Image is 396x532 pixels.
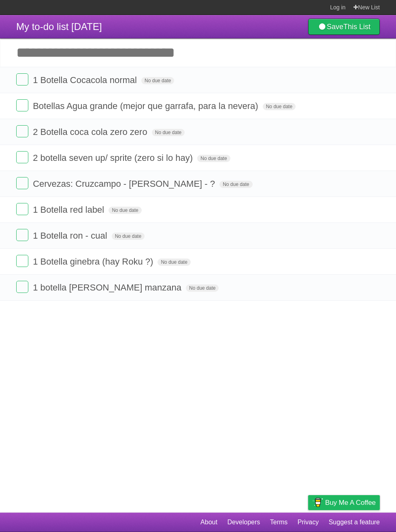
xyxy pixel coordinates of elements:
[33,256,155,267] span: 1 Botella ginebra (hay Roku ?)
[16,229,28,241] label: Done
[33,75,139,85] span: 1 Botella Cocacola normal
[227,515,260,530] a: Developers
[329,515,380,530] a: Suggest a feature
[109,207,141,214] span: No due date
[33,282,183,293] span: 1 botella [PERSON_NAME] manzana
[219,181,252,188] span: No due date
[16,203,28,215] label: Done
[33,127,149,137] span: 2 Botella coca cola zero zero
[16,73,28,85] label: Done
[33,179,217,189] span: Cervezas: Cruzcampo - [PERSON_NAME] - ?
[270,515,288,530] a: Terms
[186,284,219,292] span: No due date
[33,153,195,163] span: 2 botella seven up/ sprite (zero si lo hay)
[200,515,217,530] a: About
[33,205,106,215] span: 1 Botella red label
[298,515,319,530] a: Privacy
[158,259,190,266] span: No due date
[312,496,323,509] img: Buy me a coffee
[197,155,230,162] span: No due date
[152,129,185,136] span: No due date
[33,101,260,111] span: Botellas Agua grande (mejor que garrafa, para la nevera)
[16,99,28,111] label: Done
[343,23,370,31] b: This List
[112,233,145,240] span: No due date
[325,496,376,510] span: Buy me a coffee
[16,125,28,137] label: Done
[308,19,380,35] a: SaveThis List
[33,231,109,241] span: 1 Botella ron - cual
[16,255,28,267] label: Done
[263,103,296,110] span: No due date
[141,77,174,84] span: No due date
[16,21,102,32] span: My to-do list [DATE]
[16,151,28,163] label: Done
[16,281,28,293] label: Done
[308,495,380,510] a: Buy me a coffee
[16,177,28,189] label: Done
